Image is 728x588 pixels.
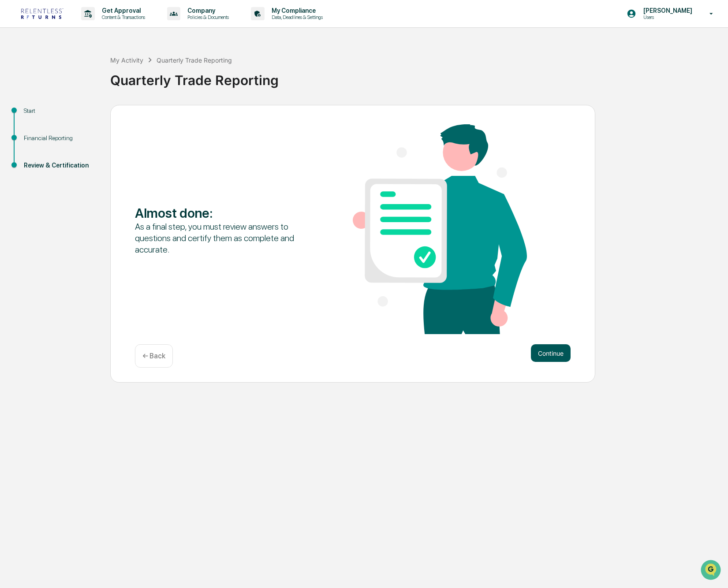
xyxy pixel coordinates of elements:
[30,67,145,76] div: Start new chat
[95,7,149,14] p: Get Approval
[9,19,161,33] p: How can we help?
[353,124,527,334] img: Almost done
[150,70,161,81] button: Start new chat
[636,14,697,20] p: Users
[9,67,25,83] img: 1746055101610-c473b297-6a78-478c-a979-82029cc54cd1
[157,56,232,64] div: Quarterly Trade Reporting
[135,221,309,255] div: As a final step, you must review answers to questions and certify them as complete and accurate.
[110,56,143,64] div: My Activity
[88,149,107,156] span: Pylon
[265,7,327,14] p: My Compliance
[636,7,697,14] p: [PERSON_NAME]
[180,14,233,20] p: Policies & Documents
[18,111,57,120] span: Preclearance
[64,112,71,119] div: 🗄️
[24,106,96,115] div: Start
[135,205,309,221] div: Almost done :
[5,108,60,123] a: 🖐️Preclearance
[9,112,16,119] div: 🖐️
[265,14,327,20] p: Data, Deadlines & Settings
[24,134,96,143] div: Financial Reporting
[21,8,63,19] img: logo
[95,14,149,20] p: Content & Transactions
[60,108,113,123] a: 🗄️Attestations
[9,129,16,136] div: 🔎
[531,344,571,362] button: Continue
[24,161,96,170] div: Review & Certification
[30,76,112,83] div: We're available if you need us!
[110,65,724,88] div: Quarterly Trade Reporting
[18,128,56,137] span: Data Lookup
[73,111,109,120] span: Attestations
[5,124,59,140] a: 🔎Data Lookup
[180,7,233,14] p: Company
[142,352,165,360] p: ← Back
[62,149,107,156] a: Powered byPylon
[700,559,724,583] iframe: Open customer support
